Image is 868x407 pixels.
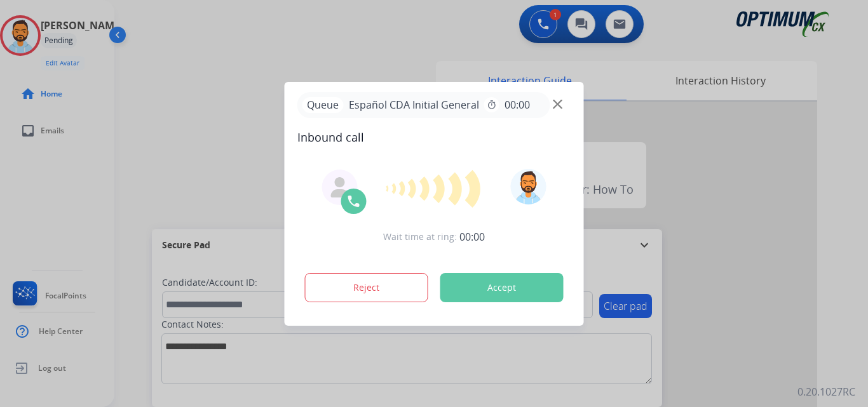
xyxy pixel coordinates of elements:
[302,97,344,113] p: Queue
[440,273,564,302] button: Accept
[344,97,484,112] span: Español CDA Initial General
[346,194,362,209] img: call-icon
[505,97,530,112] span: 00:00
[553,99,562,109] img: close-button
[510,169,546,204] img: avatar
[797,384,855,399] p: 0.20.1027RC
[297,128,571,146] span: Inbound call
[330,177,350,197] img: agent-avatar
[459,229,485,244] span: 00:00
[487,100,497,110] mat-icon: timer
[383,230,457,243] span: Wait time at ring:
[305,273,428,302] button: Reject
